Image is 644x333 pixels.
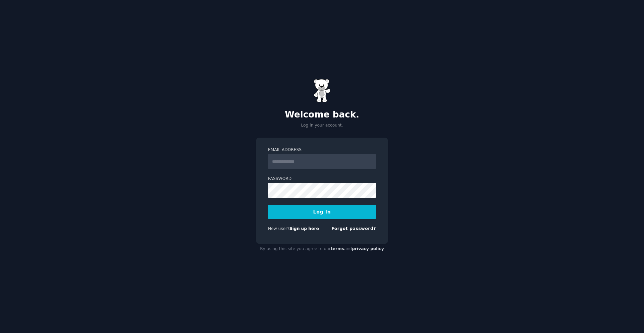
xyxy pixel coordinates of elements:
p: Log in your account. [256,123,388,129]
div: By using this site you agree to our and [256,244,388,254]
span: New user? [268,226,289,231]
button: Log In [268,205,376,219]
img: Gummy Bear [314,79,330,102]
a: Sign up here [289,226,319,231]
label: Email Address [268,147,376,153]
a: Forgot password? [331,226,376,231]
a: terms [331,246,344,251]
a: privacy policy [352,246,384,251]
label: Password [268,176,376,182]
h2: Welcome back. [256,109,388,120]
